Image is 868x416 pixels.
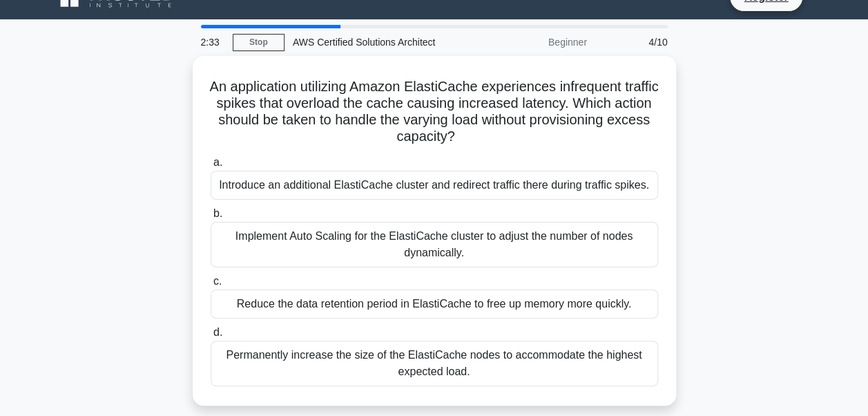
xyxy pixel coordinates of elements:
[211,290,658,319] div: Reduce the data retention period in ElastiCache to free up memory more quickly.
[193,28,233,56] div: 2:33
[595,28,676,56] div: 4/10
[213,275,222,287] span: c.
[474,28,595,56] div: Beginner
[213,326,222,338] span: d.
[233,34,284,51] a: Stop
[213,207,222,219] span: b.
[213,156,222,168] span: a.
[211,341,658,386] div: Permanently increase the size of the ElastiCache nodes to accommodate the highest expected load.
[211,171,658,200] div: Introduce an additional ElastiCache cluster and redirect traffic there during traffic spikes.
[284,28,474,56] div: AWS Certified Solutions Architect
[209,78,659,146] h5: An application utilizing Amazon ElastiCache experiences infrequent traffic spikes that overload t...
[211,222,658,267] div: Implement Auto Scaling for the ElastiCache cluster to adjust the number of nodes dynamically.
